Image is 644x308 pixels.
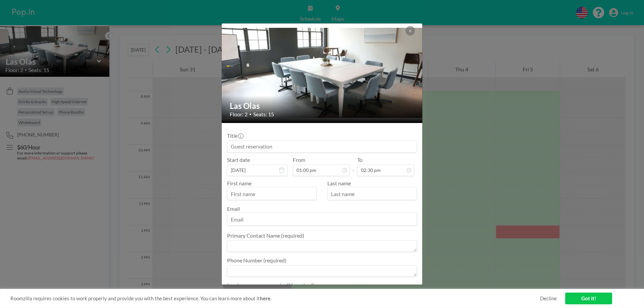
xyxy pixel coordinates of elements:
[227,180,252,186] label: First name
[260,295,271,301] a: here.
[230,101,415,111] h2: Las Olas
[227,232,304,239] label: Primary Contact Name (required)
[227,157,250,163] label: Start date
[222,28,423,118] img: 537.png
[10,295,540,302] span: Roomzilla requires cookies to work properly and provide you with the best experience. You can lea...
[353,159,355,174] span: -
[227,214,417,225] input: Email
[227,188,316,200] input: First name
[293,157,305,163] label: From
[227,205,240,212] label: Email
[227,132,243,139] label: Title
[328,188,417,200] input: Last name
[227,257,286,264] label: Phone Number (required)
[249,112,252,117] span: •
[230,111,248,118] span: Floor: 2
[540,295,557,302] a: Decline
[357,157,363,163] label: To
[565,293,612,304] a: Got it!
[227,141,417,152] input: Guest reservation
[253,111,274,118] span: Seats: 15
[327,180,351,186] label: Last name
[227,282,314,289] label: Invoice or pay upon arrival? (required)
